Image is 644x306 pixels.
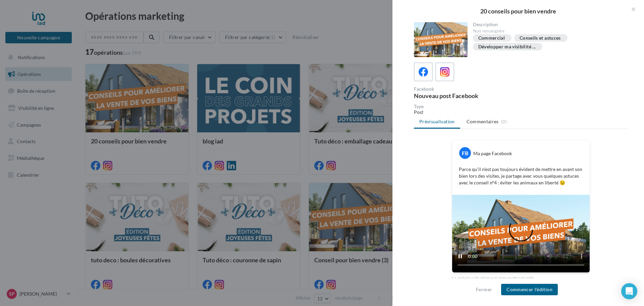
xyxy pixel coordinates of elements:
[473,286,495,294] button: Fermer
[467,118,499,125] span: Commentaires
[459,166,583,186] p: Parce qu’il n’est pas toujours évident de mettre en avant son bien lors des visites, je partage a...
[473,22,623,27] div: Description
[501,119,507,124] span: (0)
[403,8,633,14] div: 20 conseils pour bien vendre
[414,104,628,109] div: Type
[414,109,628,116] div: Post
[452,273,590,281] div: La prévisualisation est non-contractuelle
[478,44,536,49] span: Développer ma visibilité ...
[459,147,471,159] div: FB
[473,28,623,34] div: Non renseignée
[414,93,518,99] div: Nouveau post Facebook
[473,150,512,157] div: Ma page Facebook
[414,87,518,91] div: Facebook
[520,36,561,41] div: Conseils et astuces
[621,283,637,299] div: Open Intercom Messenger
[478,36,505,41] div: Commercial
[501,284,558,295] button: Commencer l'édition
